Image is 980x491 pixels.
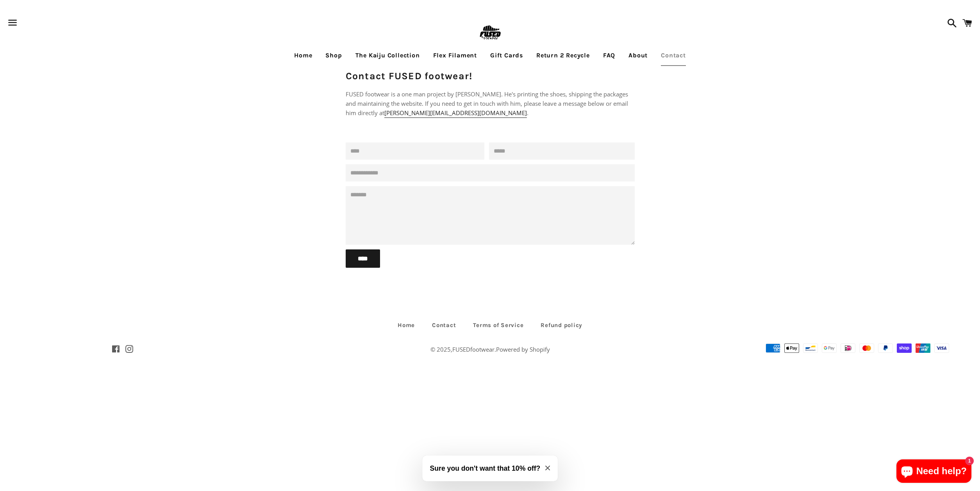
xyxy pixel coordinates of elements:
a: Return 2 Recycle [530,46,596,65]
p: FUSED footwear is a one man project by [PERSON_NAME]. He's printing the shoes, shipping the packa... [346,89,635,117]
a: Home [288,46,318,65]
a: Home [390,319,423,331]
a: The Kaiju Collection [350,46,426,65]
a: FUSEDfootwear [452,345,494,353]
a: Contact [655,46,692,65]
img: FUSEDfootwear [477,20,503,46]
span: © 2025, . [430,345,550,353]
h1: Contact FUSED footwear! [346,69,635,83]
a: Powered by Shopify [496,345,550,353]
a: Shop [320,46,348,65]
a: Flex Filament [427,46,483,65]
a: Gift Cards [484,46,529,65]
inbox-online-store-chat: Shopify online store chat [894,459,974,485]
a: Contact [424,319,464,331]
a: Terms of Service [465,319,531,331]
a: Refund policy [533,319,590,331]
a: [PERSON_NAME][EMAIL_ADDRESS][DOMAIN_NAME] [384,109,527,118]
a: About [623,46,653,65]
a: FAQ [597,46,621,65]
